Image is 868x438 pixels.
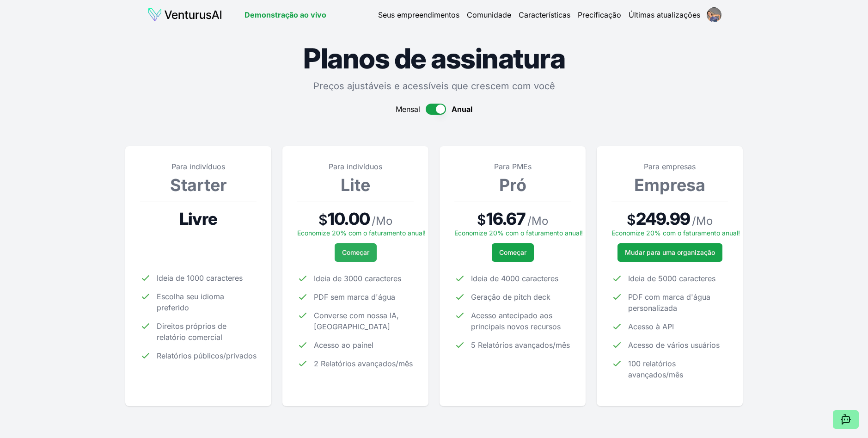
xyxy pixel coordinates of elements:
p: Para indivíduos [297,161,414,172]
span: Ideia de 1000 caracteres [157,272,243,284]
span: Ideia de 3000 caracteres [314,273,401,284]
span: 10.00 [328,210,370,228]
h3: Lite [297,176,414,194]
p: Para PMEs [454,161,571,172]
img: ACg8ocKAJPhAIj2XdKhZRDD04Ccv-9TQO68XXj6I2y5ZyRF8dbWLJYltlw=s96-c [707,7,721,22]
a: Precificação [578,9,621,20]
button: Começar [492,243,534,262]
span: Economize 20% com o faturamento anual! [454,229,583,237]
span: 249.99 [636,210,690,228]
span: Começar [499,248,526,257]
h3: Pró [454,176,571,194]
h1: Planos de assinatura [125,44,743,72]
a: Demonstração ao vivo [245,9,326,20]
font: Mo [696,214,713,228]
font: Mo [532,214,548,228]
span: Ideia de 4000 caracteres [471,273,558,284]
span: Escolha seu idioma preferido [157,291,257,313]
span: Economize 20% com o faturamento anual! [297,229,426,237]
a: Últimas atualizações [629,9,700,20]
span: $ [318,211,328,228]
span: Direitos próprios de relatório comercial [157,321,257,343]
span: PDF sem marca d'água [314,291,395,302]
span: Acesso à API [628,321,674,332]
span: 2 Relatórios avançados/mês [314,358,413,369]
span: 5 Relatórios avançados/mês [471,339,570,351]
button: Começar [335,243,377,262]
span: 100 relatórios avançados/mês [628,358,728,380]
img: logotipo [147,7,222,22]
p: Para indivíduos [140,161,257,172]
span: Acesso de vários usuários [628,339,720,351]
a: Comunidade [467,9,511,20]
span: Anual [452,104,472,115]
span: / [527,214,548,228]
span: Mensal [396,104,420,115]
span: $ [627,211,636,228]
span: / [692,214,713,228]
a: Mudar para uma organização [617,243,722,262]
span: Começar [342,248,369,257]
h3: Empresa [611,176,728,194]
span: Economize 20% com o faturamento anual! [611,229,740,237]
span: 16.67 [486,210,526,228]
span: Geração de pitch deck [471,291,550,302]
span: Ideia de 5000 caracteres [628,273,715,284]
p: Para empresas [611,161,728,172]
span: PDF com marca d'água personalizada [628,291,728,314]
span: Relatórios públicos/privados [157,350,257,361]
h3: Starter [140,176,257,194]
p: Preços ajustáveis e acessíveis que crescem com você [125,80,743,93]
span: Acesso ao painel [314,339,373,351]
a: Seus empreendimentos [378,9,459,20]
font: Mo [376,214,392,228]
span: Livre [179,210,217,228]
span: Converse com nossa IA, [GEOGRAPHIC_DATA] [314,310,414,332]
span: Acesso antecipado aos principais novos recursos [471,310,571,332]
span: $ [477,211,486,228]
a: Características [519,9,570,20]
span: / [372,214,392,228]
